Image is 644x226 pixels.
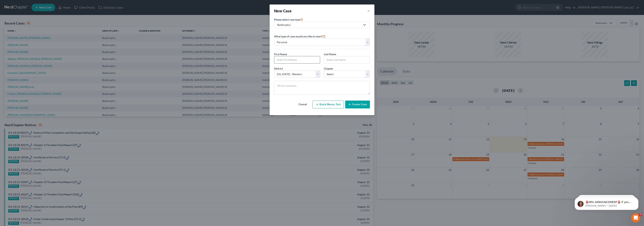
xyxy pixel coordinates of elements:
[274,53,287,56] span: First Name
[367,8,370,13] button: ×
[324,67,333,70] span: Chapter
[639,213,642,216] span: 7
[631,213,640,222] iframe: Intercom live chat
[274,56,320,63] input: Enter First Name
[294,101,311,108] button: Cancel
[277,23,361,27] div: Bankruptcy
[324,56,370,63] input: Enter Last Name
[345,101,370,108] button: Create Case
[312,101,344,108] button: Quick Means Test
[569,190,644,216] iframe: Intercom notifications message
[274,67,283,70] span: District
[274,9,291,13] strong: New Case
[274,34,326,39] label: What type of case would you like to start?
[274,18,300,21] span: Please select case type
[324,53,336,56] span: Last Name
